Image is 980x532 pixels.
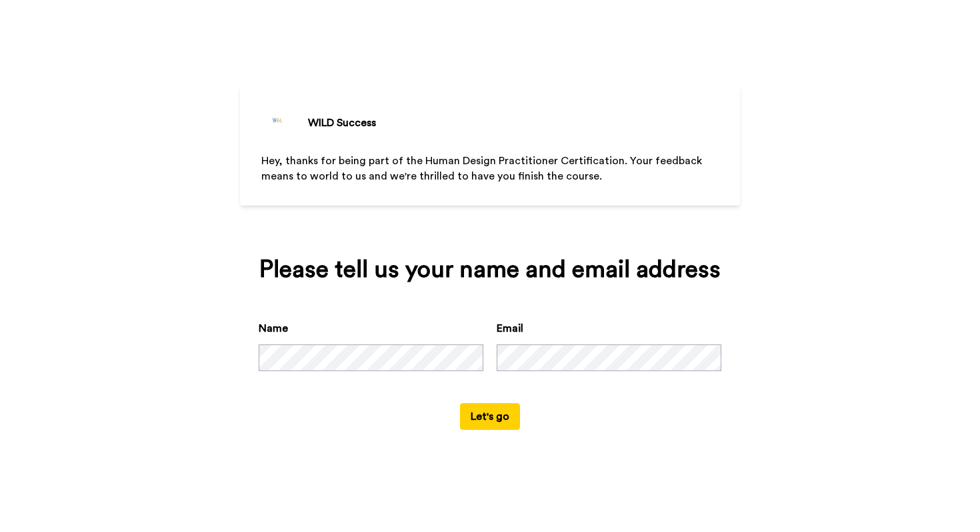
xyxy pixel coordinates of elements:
label: Email [497,320,523,336]
label: Name [259,320,288,336]
div: WILD Success [308,115,376,131]
div: Please tell us your name and email address [259,256,721,283]
span: Hey, thanks for being part of the Human Design Practitioner Certification. Your feedback means to... [261,156,705,182]
button: Let's go [460,403,520,430]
